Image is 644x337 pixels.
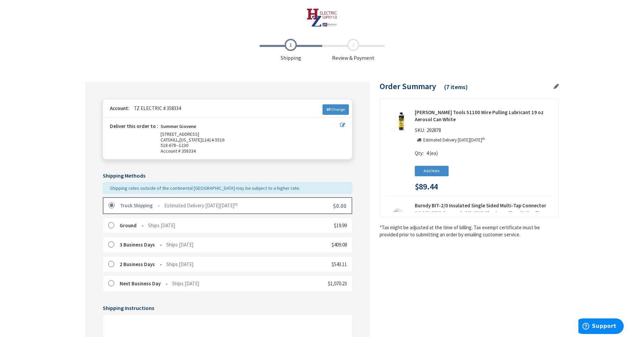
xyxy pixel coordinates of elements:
span: TZ ELECTRIC # 358334 [130,105,181,111]
strong: Next Business Day [120,280,168,287]
strong: Truck Shipping [120,202,160,209]
sup: th [234,202,238,207]
span: 518-678--1230 [161,142,188,148]
span: Change [331,107,345,112]
a: Change [323,104,349,114]
span: $543.11 [332,261,347,267]
span: CATSKILL, [161,137,180,143]
strong: Deliver this order to : [110,123,158,129]
span: Estimated Delivery [DATE][DATE] [164,202,238,209]
span: Ships [DATE] [148,222,175,229]
: *Tax might be adjusted at the time of billing. Tax exempt certificate must be provided prior to s... [380,224,559,238]
span: Order Summary [380,81,436,92]
span: Account # 358334 [161,148,340,154]
strong: Summer Giovene [161,124,196,131]
iframe: Opens a widget where you can find more information [578,318,624,335]
sup: th [482,136,485,141]
span: [US_STATE] [180,137,202,143]
strong: Ground [120,222,144,229]
img: Burndy BIT-2/0 Insulated Single Sided Multi-Tap Connector 14-2/0-AWG Copper 8-2/0-AWG Aluminum Cl... [388,205,409,226]
img: Klein Tools 51100 Wire Pulling Lubricant 19 oz Aerosol Can White [388,111,409,132]
span: 292878 [425,127,443,133]
p: Estimated Delivery [DATE][DATE] [423,137,485,144]
span: Shipping rates outside of the continental [GEOGRAPHIC_DATA] may be subject to a higher rate. [110,185,300,191]
span: (ea) [430,150,438,156]
span: Ships [DATE] [172,280,199,287]
strong: Burndy BIT-2/0 Insulated Single Sided Multi-Tap Connector 14-2/0-AWG Copper 8-2/0-AWG Aluminum Cl... [415,202,553,216]
img: HZ Electric Supply [307,8,337,27]
span: (7 items) [444,83,468,91]
span: [STREET_ADDRESS] [161,131,199,137]
span: Ships [DATE] [166,241,193,248]
span: 12414-5516 [202,137,224,143]
span: Shipping [260,39,322,62]
strong: Account: [110,105,129,111]
span: Shipping Instructions [103,305,154,311]
span: 4 [426,150,429,156]
strong: [PERSON_NAME] Tools 51100 Wire Pulling Lubricant 19 oz Aerosol Can White [415,109,553,123]
span: $409.08 [332,241,347,248]
span: Review & Payment [322,39,385,62]
span: $19.99 [334,222,347,229]
span: $0.00 [333,202,347,210]
span: Qty [415,150,423,156]
span: $89.44 [415,182,438,191]
strong: 3 Business Days [120,241,162,248]
h5: Shipping Methods [103,173,352,179]
span: $1,070.23 [328,280,347,287]
div: SKU: [415,127,443,136]
strong: 2 Business Days [120,261,162,267]
span: Ships [DATE] [166,261,193,267]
